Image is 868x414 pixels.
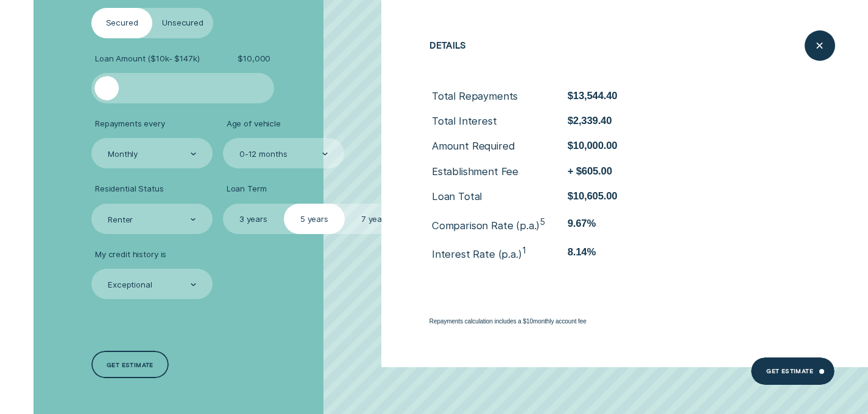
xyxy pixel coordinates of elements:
[345,204,406,234] label: 7 years
[751,357,834,385] a: Get Estimate
[238,53,270,64] span: $ 10,000
[108,149,138,159] div: Monthly
[223,204,284,234] label: 3 years
[95,119,165,129] span: Repayments every
[91,351,169,378] a: Get estimate
[95,53,200,64] span: Loan Amount ( $10k - $147k )
[152,8,213,38] label: Unsecured
[91,8,152,38] label: Secured
[239,149,288,159] div: 0-12 months
[108,215,133,225] div: Renter
[108,280,152,290] div: Exceptional
[227,184,267,194] span: Loan Term
[284,204,345,234] label: 5 years
[732,245,774,264] span: See details
[95,249,166,260] span: My credit history is
[227,119,281,129] span: Age of vehicle
[805,30,835,61] button: Close loan details
[95,184,164,194] span: Residential Status
[693,235,777,282] button: See details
